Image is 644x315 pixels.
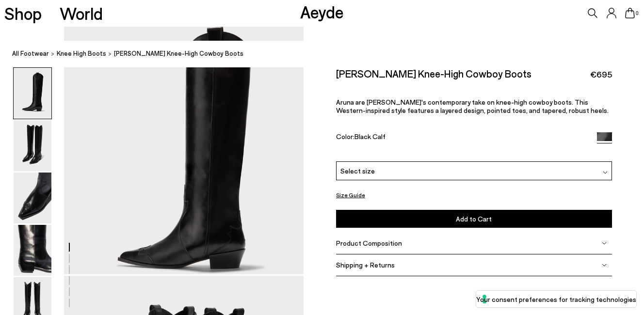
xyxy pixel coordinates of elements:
[14,225,51,276] img: Aruna Leather Knee-High Cowboy Boots - Image 4
[603,170,608,175] img: svg%3E
[57,48,106,59] a: knee high boots
[456,215,492,223] span: Add to Cart
[602,241,607,246] img: svg%3E
[14,120,51,171] img: Aruna Leather Knee-High Cowboy Boots - Image 2
[14,68,51,119] img: Aruna Leather Knee-High Cowboy Boots - Image 1
[340,166,375,176] span: Select size
[336,210,612,228] button: Add to Cart
[336,261,395,269] span: Shipping + Returns
[14,173,51,223] img: Aruna Leather Knee-High Cowboy Boots - Image 3
[635,11,640,16] span: 0
[12,48,49,59] a: All Footwear
[4,5,42,22] a: Shop
[300,1,344,22] a: Aeyde
[114,48,243,59] span: [PERSON_NAME] Knee-High Cowboy Boots
[60,5,103,22] a: World
[12,41,644,67] nav: breadcrumb
[625,8,635,18] a: 0
[590,68,612,80] span: €695
[354,132,386,141] span: Black Calf
[476,291,636,307] button: Your consent preferences for tracking technologies
[476,294,636,304] label: Your consent preferences for tracking technologies
[336,98,609,115] span: Aruna are [PERSON_NAME]'s contemporary take on knee-high cowboy boots. This Western-inspired styl...
[336,132,588,143] div: Color:
[336,239,402,247] span: Product Composition
[57,49,106,57] span: knee high boots
[602,263,607,268] img: svg%3E
[336,189,365,201] button: Size Guide
[336,67,531,79] h2: [PERSON_NAME] Knee-High Cowboy Boots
